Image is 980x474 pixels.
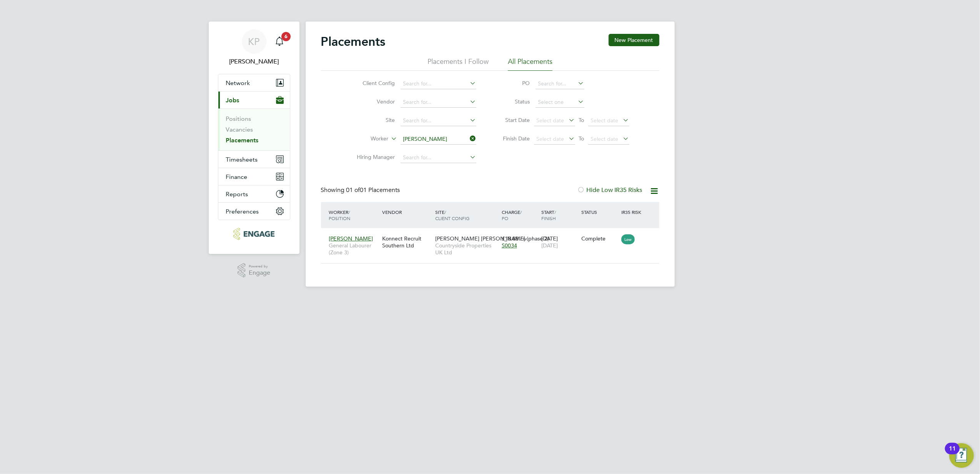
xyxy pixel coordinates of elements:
label: Finish Date [496,135,530,142]
input: Search for... [401,115,476,126]
label: Worker [344,135,389,143]
span: To [577,115,587,125]
a: Positions [226,115,251,122]
a: Vacancies [226,126,253,133]
span: 6 [281,32,291,41]
a: Go to home page [218,228,290,240]
span: Preferences [226,208,259,215]
span: 01 Placements [346,186,400,194]
span: / PO [502,209,522,221]
span: Network [226,79,250,87]
span: Select date [591,135,619,142]
label: Start Date [496,117,530,124]
label: Site [351,117,395,124]
span: KP [248,37,260,47]
button: Finance [218,168,290,185]
span: 01 of [346,186,360,194]
span: To [577,134,587,144]
button: Open Resource Center, 11 new notifications [949,443,974,468]
a: Powered byEngage [238,263,270,278]
input: Search for... [401,97,476,108]
div: Site [433,205,500,225]
span: [PERSON_NAME] [329,235,373,242]
span: S0034 [502,242,517,249]
label: Client Config [351,80,395,87]
span: Select date [591,117,619,124]
a: Placements [226,137,259,144]
span: Reports [226,190,248,198]
div: 11 [949,449,956,459]
input: Search for... [401,134,476,145]
div: Jobs [218,108,290,150]
span: Powered by [249,263,270,270]
span: Countryside Properties UK Ltd [435,242,498,256]
div: Charge [500,205,540,225]
input: Search for... [401,78,476,89]
span: [DATE] [541,242,558,249]
input: Search for... [536,78,584,89]
div: Status [579,205,619,219]
div: Worker [327,205,380,225]
span: Timesheets [226,156,258,163]
label: Hiring Manager [351,154,395,160]
button: Preferences [218,203,290,220]
button: Timesheets [218,151,290,168]
input: Select one [536,97,584,108]
div: Complete [581,235,617,242]
div: IR35 Risk [619,205,646,219]
span: Kasia Piwowar [218,57,290,66]
button: Jobs [218,92,290,108]
h2: Placements [321,34,386,49]
div: [DATE] [539,231,579,253]
label: PO [496,80,530,87]
li: Placements I Follow [428,57,489,71]
nav: Main navigation [209,22,299,254]
label: Status [496,98,530,105]
span: General Labourer (Zone 3) [329,242,378,256]
span: Select date [537,135,564,142]
span: Low [621,234,635,244]
span: £18.88 [502,235,519,242]
label: Vendor [351,98,395,105]
button: Network [218,74,290,91]
span: Select date [537,117,564,124]
div: Konnect Recruit Southern Ltd [380,231,433,253]
button: Reports [218,185,290,202]
span: Engage [249,270,270,276]
span: / Position [329,209,351,221]
span: [PERSON_NAME] [PERSON_NAME] (phase 2) [435,235,549,242]
img: konnectrecruit-logo-retina.png [233,228,275,240]
a: 6 [272,29,287,54]
span: Jobs [226,97,240,104]
span: / Client Config [435,209,469,221]
div: Start [539,205,579,225]
a: KP[PERSON_NAME] [218,29,290,66]
button: New Placement [609,34,659,46]
label: Hide Low IR35 Risks [577,186,642,194]
li: All Placements [508,57,552,71]
span: / Finish [541,209,556,221]
input: Search for... [401,152,476,163]
div: Showing [321,186,402,194]
a: [PERSON_NAME]General Labourer (Zone 3)Konnect Recruit Southern Ltd[PERSON_NAME] [PERSON_NAME] (ph... [327,231,659,237]
div: Vendor [380,205,433,219]
span: / hr [520,236,527,242]
span: Finance [226,173,248,180]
